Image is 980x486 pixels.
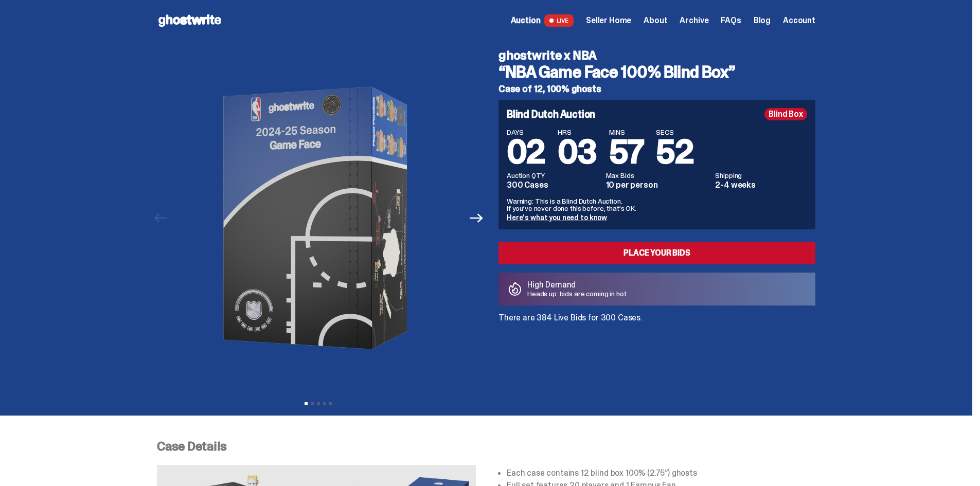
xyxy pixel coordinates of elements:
[511,14,574,27] a: Auction LIVE
[609,129,644,136] span: MINS
[527,281,627,289] p: High Demand
[498,242,815,264] a: Place your Bids
[498,49,815,62] h4: ghostwrite x NBA
[465,207,488,229] button: Next
[498,314,815,322] p: There are 384 Live Bids for 300 Cases.
[606,172,709,179] dt: Max Bids
[507,469,815,477] li: Each case contains 12 blind box 100% (2.75”) ghosts
[558,131,597,173] span: 03
[606,181,709,189] dd: 10 per person
[507,213,607,222] a: Here's what you need to know
[507,172,600,179] dt: Auction QTY
[656,129,693,136] span: SECS
[507,131,545,173] span: 02
[754,16,771,25] a: Blog
[177,41,460,395] img: NBA-Hero-1.png
[511,16,541,25] span: Auction
[323,402,326,405] button: View slide 4
[498,84,815,94] h5: Case of 12, 100% ghosts
[157,440,815,453] p: Case Details
[317,402,320,405] button: View slide 3
[656,131,693,173] span: 52
[558,129,597,136] span: HRS
[586,16,631,25] a: Seller Home
[680,16,708,25] a: Archive
[544,14,574,27] span: LIVE
[715,172,807,179] dt: Shipping
[507,109,595,119] h4: Blind Dutch Auction
[498,64,815,80] h3: “NBA Game Face 100% Blind Box”
[305,402,308,405] button: View slide 1
[507,129,545,136] span: DAYS
[764,108,807,120] div: Blind Box
[783,16,815,25] a: Account
[721,16,741,25] a: FAQs
[311,402,314,405] button: View slide 2
[507,197,807,212] p: Warning: This is a Blind Dutch Auction. If you’ve never done this before, that’s OK.
[644,16,667,25] a: About
[609,131,644,173] span: 57
[329,402,332,405] button: View slide 5
[507,181,600,189] dd: 300 Cases
[715,181,807,189] dd: 2-4 weeks
[527,290,627,297] p: Heads up: bids are coming in hot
